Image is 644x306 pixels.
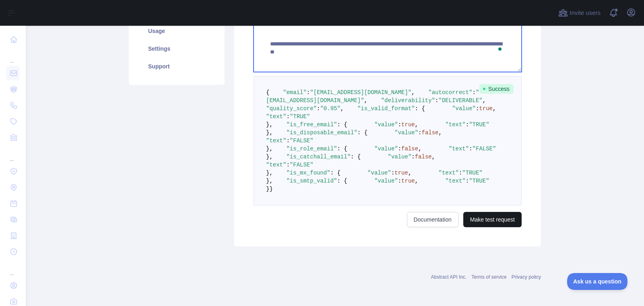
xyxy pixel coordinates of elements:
[418,146,421,152] span: ,
[351,154,361,160] span: : {
[374,121,398,128] span: "value"
[512,274,541,280] a: Privacy policy
[439,129,442,136] span: ,
[254,23,522,72] textarea: To enrich screen reader interactions, please activate Accessibility in Grammarly extension settings
[415,105,425,112] span: : {
[266,129,273,136] span: },
[408,170,411,176] span: ,
[6,48,19,64] div: ...
[286,162,289,168] span: :
[398,146,401,152] span: :
[398,178,401,184] span: :
[445,121,465,128] span: "text"
[479,84,514,94] span: Success
[411,89,415,96] span: ,
[462,170,482,176] span: "TRUE"
[286,170,330,176] span: "is_mx_found"
[286,146,337,152] span: "is_role_email"
[438,97,482,104] span: "DELIVERABLE"
[435,97,438,104] span: :
[290,162,314,168] span: "FALSE"
[473,146,496,152] span: "FALSE"
[266,89,269,96] span: {
[452,105,476,112] span: "value"
[463,212,522,227] button: Make test request
[286,113,289,120] span: :
[471,274,506,280] a: Terms of service
[469,146,472,152] span: :
[493,105,496,112] span: ,
[266,162,286,168] span: "text"
[415,121,418,128] span: ,
[469,121,489,128] span: "TRUE"
[374,146,398,152] span: "value"
[138,22,215,40] a: Usage
[266,121,273,128] span: },
[445,178,465,184] span: "text"
[394,170,408,176] span: true
[422,129,439,136] span: false
[286,129,357,136] span: "is_disposable_email"
[466,121,469,128] span: :
[6,261,19,277] div: ...
[567,273,628,290] iframe: Toggle Customer Support
[401,121,415,128] span: true
[341,105,344,112] span: ,
[479,105,493,112] span: true
[357,129,367,136] span: : {
[374,178,398,184] span: "value"
[432,154,435,160] span: ,
[391,170,394,176] span: :
[266,105,317,112] span: "quality_score"
[473,89,476,96] span: :
[266,138,286,144] span: "text"
[415,178,418,184] span: ,
[449,146,469,152] span: "text"
[138,58,215,75] a: Support
[483,97,486,104] span: ,
[266,146,273,152] span: },
[401,146,418,152] span: false
[466,178,469,184] span: :
[266,154,273,160] span: },
[401,178,415,184] span: true
[357,105,415,112] span: "is_valid_format"
[307,89,310,96] span: :
[330,170,341,176] span: : {
[439,170,459,176] span: "text"
[476,105,479,112] span: :
[286,154,351,160] span: "is_catchall_email"
[469,178,489,184] span: "TRUE"
[269,186,272,192] span: }
[459,170,462,176] span: :
[570,8,601,18] span: Invite users
[6,146,19,162] div: ...
[431,274,467,280] a: Abstract API Inc.
[407,212,458,227] a: Documentation
[266,170,273,176] span: },
[283,89,307,96] span: "email"
[388,154,412,160] span: "value"
[398,121,401,128] span: :
[418,129,421,136] span: :
[286,138,289,144] span: :
[337,121,347,128] span: : {
[557,6,602,19] button: Invite users
[337,178,347,184] span: : {
[411,154,415,160] span: :
[317,105,320,112] span: :
[320,105,340,112] span: "0.95"
[290,113,310,120] span: "TRUE"
[367,170,391,176] span: "value"
[381,97,435,104] span: "deliverability"
[428,89,472,96] span: "autocorrect"
[266,178,273,184] span: },
[286,121,337,128] span: "is_free_email"
[415,154,432,160] span: false
[394,129,418,136] span: "value"
[138,40,215,58] a: Settings
[266,113,286,120] span: "text"
[310,89,411,96] span: "[EMAIL_ADDRESS][DOMAIN_NAME]"
[364,97,367,104] span: ,
[286,178,337,184] span: "is_smtp_valid"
